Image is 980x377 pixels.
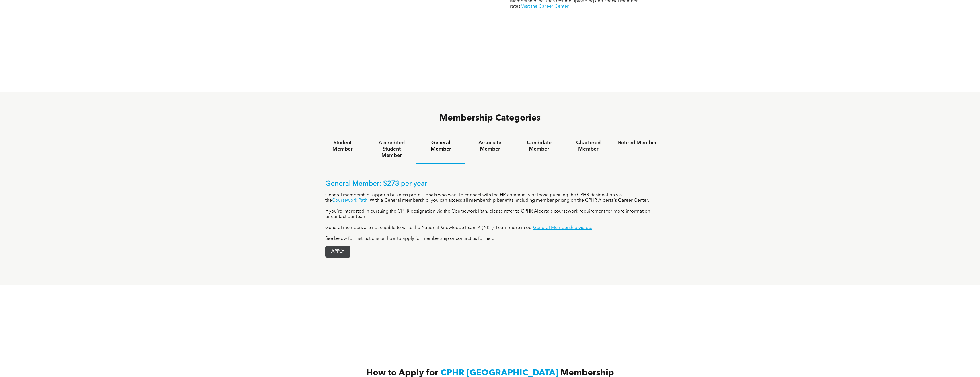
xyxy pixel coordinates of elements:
[533,226,592,230] a: General Membership Guide.
[439,114,541,123] span: Membership Categories
[325,193,655,203] p: General membership supports business professionals who want to connect with the HR community or t...
[618,140,657,146] h4: Retired Member
[325,225,655,231] p: General members are not eligible to write the National Knowledge Exam ® (NKE). Learn more in our
[421,140,460,152] h4: General Member
[325,180,655,188] p: General Member: $273 per year
[520,140,558,152] h4: Candidate Member
[471,140,509,152] h4: Associate Member
[325,236,655,242] p: See below for instructions on how to apply for membership or contact us for help.
[325,246,350,258] a: APPLY
[326,246,350,257] span: APPLY
[372,140,411,159] h4: Accredited Student Member
[332,198,367,203] a: Coursework Path
[569,140,608,152] h4: Chartered Member
[325,209,655,220] p: If you're interested in pursuing the CPHR designation via the Coursework Path, please refer to CP...
[521,4,570,9] a: Visit the Career Center.
[323,140,362,152] h4: Student Member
